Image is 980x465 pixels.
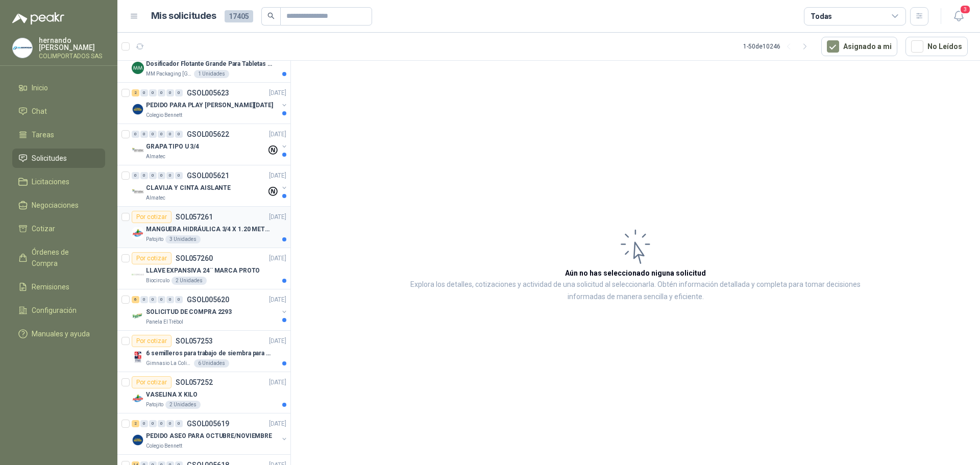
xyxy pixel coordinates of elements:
[117,248,290,289] a: Por cotizarSOL057260[DATE] Company LogoLLAVE EXPANSIVA 24¨ MARCA PROTOBiocirculo2 Unidades
[132,62,144,74] img: Company Logo
[132,296,139,303] div: 6
[12,277,105,297] a: Remisiones
[146,401,163,409] p: Patojito
[132,87,288,119] a: 2 0 0 0 0 0 GSOL005623[DATE] Company LogoPEDIDO PARA PLAY [PERSON_NAME][DATE]Colegio Bennett
[175,89,183,96] div: 0
[132,310,144,322] img: Company Logo
[132,335,171,347] div: Por cotizar
[140,131,148,138] div: 0
[269,212,286,222] p: [DATE]
[146,235,163,243] p: Patojito
[32,106,47,117] span: Chat
[165,401,201,409] div: 2 Unidades
[132,103,144,115] img: Company Logo
[187,296,229,303] p: GSOL005620
[146,349,273,358] p: 6 semilleros para trabajo de siembra para estudiantes en la granja
[32,328,90,339] span: Manuales y ayuda
[166,172,174,179] div: 0
[140,172,148,179] div: 0
[132,393,144,405] img: Company Logo
[166,131,174,138] div: 0
[158,296,165,303] div: 0
[12,125,105,144] a: Tareas
[132,376,171,388] div: Por cotizar
[269,130,286,139] p: [DATE]
[146,390,198,400] p: VASELINA X KILO
[176,213,213,221] p: SOL057261
[146,183,231,193] p: CLAVIJA Y CINTA AISLANTE
[39,53,105,59] p: COLIMPORTADOS SAS
[743,38,813,55] div: 1 - 50 de 10246
[166,89,174,96] div: 0
[132,186,144,198] img: Company Logo
[132,211,171,223] div: Por cotizar
[146,59,273,69] p: Dosificador Flotante Grande Para Tabletas De Cloro Humboldt
[117,372,290,413] a: Por cotizarSOL057252[DATE] Company LogoVASELINA X KILOPatojito2 Unidades
[12,102,105,121] a: Chat
[12,324,105,344] a: Manuales y ayuda
[175,420,183,427] div: 0
[132,128,288,161] a: 0 0 0 0 0 0 GSOL005622[DATE] Company LogoGRAPA TIPO U 3/4Almatec
[146,277,169,285] p: Biocirculo
[176,255,213,262] p: SOL057260
[149,89,157,96] div: 0
[132,418,288,450] a: 2 0 0 0 0 0 GSOL005619[DATE] Company LogoPEDIDO ASEO PARA OCTUBRE/NOVIEMBREColegio Bennett
[269,419,286,429] p: [DATE]
[176,337,213,345] p: SOL057253
[187,131,229,138] p: GSOL005622
[12,172,105,191] a: Licitaciones
[12,195,105,215] a: Negociaciones
[132,420,139,427] div: 2
[132,131,139,138] div: 0
[187,420,229,427] p: GSOL005619
[32,281,69,292] span: Remisiones
[132,227,144,239] img: Company Logo
[140,89,148,96] div: 0
[811,11,832,22] div: Todas
[158,89,165,96] div: 0
[12,78,105,97] a: Inicio
[194,359,229,368] div: 6 Unidades
[960,5,971,14] span: 3
[146,225,273,234] p: MANGUERA HIDRÁULICA 3/4 X 1.20 METROS DE LONGITUD HR-HR-ACOPLADA
[905,37,968,56] button: No Leídos
[146,153,165,161] p: Almatec
[132,293,288,326] a: 6 0 0 0 0 0 GSOL005620[DATE] Company LogoSOLICITUD DE COMPRA 2293Panela El Trébol
[146,318,183,326] p: Panela El Trébol
[151,9,216,23] h1: Mis solicitudes
[146,111,182,119] p: Colegio Bennett
[267,12,275,19] span: search
[194,70,229,78] div: 1 Unidades
[175,296,183,303] div: 0
[146,431,272,441] p: PEDIDO ASEO PARA OCTUBRE/NOVIEMBRE
[146,70,192,78] p: MM Packaging [GEOGRAPHIC_DATA]
[12,149,105,168] a: Solicitudes
[132,252,171,264] div: Por cotizar
[187,172,229,179] p: GSOL005621
[146,142,199,152] p: GRAPA TIPO U 3/4
[32,223,55,234] span: Cotizar
[146,194,165,202] p: Almatec
[32,82,48,93] span: Inicio
[117,41,290,83] a: Por cotizarSOL057267[DATE] Company LogoDosificador Flotante Grande Para Tabletas De Cloro Humbold...
[158,172,165,179] div: 0
[171,277,207,285] div: 2 Unidades
[12,12,64,25] img: Logo peakr
[175,172,183,179] div: 0
[225,10,253,22] span: 17405
[12,242,105,273] a: Órdenes de Compra
[12,301,105,320] a: Configuración
[140,420,148,427] div: 0
[32,247,95,269] span: Órdenes de Compra
[146,266,260,276] p: LLAVE EXPANSIVA 24¨ MARCA PROTO
[149,131,157,138] div: 0
[269,171,286,181] p: [DATE]
[132,89,139,96] div: 2
[269,336,286,346] p: [DATE]
[132,434,144,446] img: Company Logo
[149,296,157,303] div: 0
[565,267,706,279] h3: Aún no has seleccionado niguna solicitud
[393,279,878,303] p: Explora los detalles, cotizaciones y actividad de una solicitud al seleccionarla. Obtén informaci...
[166,420,174,427] div: 0
[269,88,286,98] p: [DATE]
